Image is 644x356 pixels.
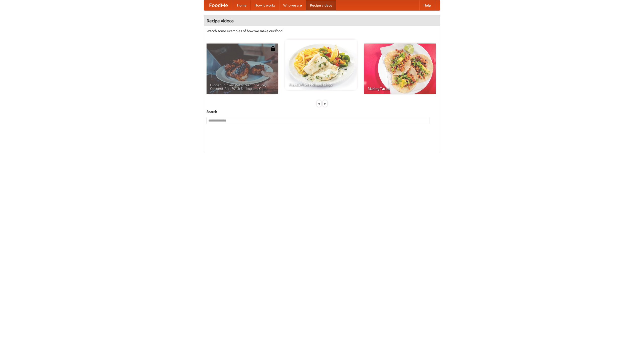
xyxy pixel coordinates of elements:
a: Making Tacos [364,44,436,94]
a: Recipe videos [306,0,336,10]
h4: Recipe videos [204,16,440,26]
h5: Search [207,109,437,114]
a: Home [233,0,251,10]
a: Who we are [279,0,306,10]
a: French Fries Fish and Chips [285,39,357,90]
p: Watch some examples of how we make our food! [207,28,437,33]
span: Making Tacos [368,87,432,90]
a: FoodMe [204,0,233,10]
img: 483408.png [270,46,275,51]
a: Help [419,0,435,10]
div: » [323,100,327,107]
span: French Fries Fish and Chips [289,83,353,86]
div: « [317,100,321,107]
a: How it works [251,0,279,10]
